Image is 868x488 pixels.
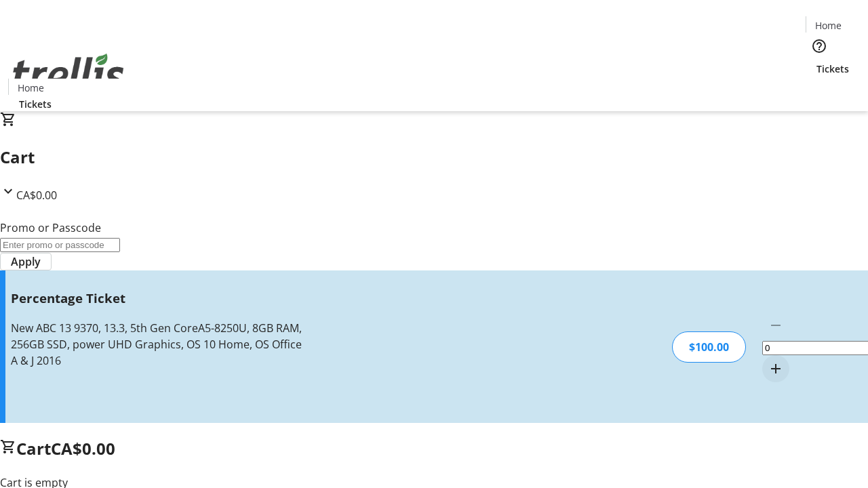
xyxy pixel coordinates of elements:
[9,81,52,95] a: Home
[672,331,746,363] div: $100.00
[51,437,115,460] span: CA$0.00
[16,188,57,203] span: CA$0.00
[806,33,833,60] button: Help
[11,289,307,308] h3: Percentage Ticket
[816,62,849,76] span: Tickets
[18,81,44,95] span: Home
[19,97,52,111] span: Tickets
[11,320,307,369] div: New ABC 13 9370, 13.3, 5th Gen CoreA5-8250U, 8GB RAM, 256GB SSD, power UHD Graphics, OS 10 Home, ...
[806,62,860,76] a: Tickets
[806,76,833,103] button: Cart
[11,253,41,270] span: Apply
[806,18,850,33] a: Home
[762,355,789,382] button: Increment by one
[8,97,62,111] a: Tickets
[815,18,842,33] span: Home
[8,39,129,106] img: Orient E2E Organization ZwS7lenqNW's Logo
